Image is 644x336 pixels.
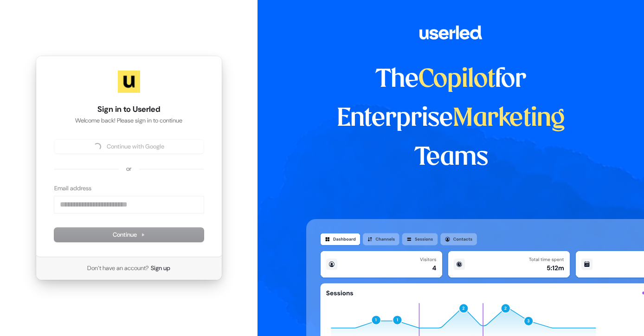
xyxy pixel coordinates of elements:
[306,60,596,177] h1: The for Enterprise Teams
[54,104,204,115] h1: Sign in to Userled
[419,68,495,92] span: Copilot
[118,71,140,93] img: Userled
[453,107,565,131] span: Marketing
[87,264,149,272] span: Don’t have an account?
[126,165,131,173] p: or
[151,264,170,272] a: Sign up
[54,116,204,125] p: Welcome back! Please sign in to continue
